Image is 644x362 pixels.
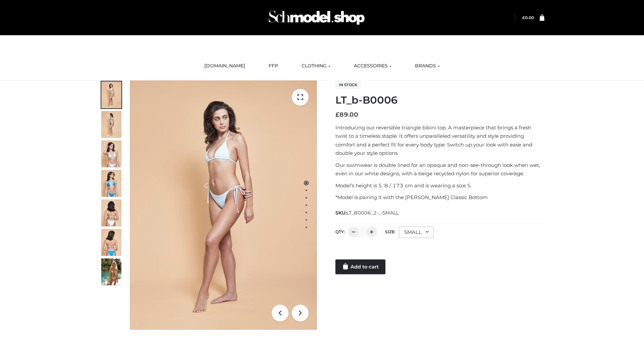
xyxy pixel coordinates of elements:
[101,81,121,108] img: ArielClassicBikiniTop_CloudNine_AzureSky_OW114ECO_1-scaled.jpg
[335,259,385,274] a: Add to cart
[335,229,345,234] label: QTY:
[522,15,534,20] a: £0.00
[335,193,544,202] p: *Model is pairing it with the [PERSON_NAME] Classic Bottom
[335,123,544,158] p: Introducing our reversible triangle bikini top. A masterpiece that brings a fresh twist to a time...
[335,94,544,106] h1: LT_b-B0006
[335,81,361,89] span: In stock
[346,210,399,216] span: LT_B0006_2-_-SMALL
[335,111,358,118] bdi: 89.00
[410,59,445,73] a: BRANDS
[101,111,121,138] img: ArielClassicBikiniTop_CloudNine_AzureSky_OW114ECO_2-scaled.jpg
[399,227,434,238] div: SMALL
[101,170,121,197] img: ArielClassicBikiniTop_CloudNine_AzureSky_OW114ECO_4-scaled.jpg
[264,59,283,73] a: FFP
[335,209,399,217] span: SKU:
[522,15,534,20] bdi: 0.00
[522,15,525,20] span: £
[385,229,395,234] label: Size:
[335,181,544,190] p: Model’s height is 5 ‘8 / 173 cm and is wearing a size S.
[199,59,250,73] a: [DOMAIN_NAME]
[130,80,317,330] img: ArielClassicBikiniTop_CloudNine_AzureSky_OW114ECO_1
[335,161,544,178] p: Our swimwear is double lined for an opaque and non-see-through look when wet, even in our white d...
[297,59,335,73] a: CLOTHING
[101,258,121,285] img: Arieltop_CloudNine_AzureSky2.jpg
[101,199,121,226] img: ArielClassicBikiniTop_CloudNine_AzureSky_OW114ECO_7-scaled.jpg
[266,4,367,31] img: Schmodel Admin 964
[335,111,339,118] span: £
[101,229,121,256] img: ArielClassicBikiniTop_CloudNine_AzureSky_OW114ECO_8-scaled.jpg
[349,59,396,73] a: ACCESSORIES
[101,140,121,167] img: ArielClassicBikiniTop_CloudNine_AzureSky_OW114ECO_3-scaled.jpg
